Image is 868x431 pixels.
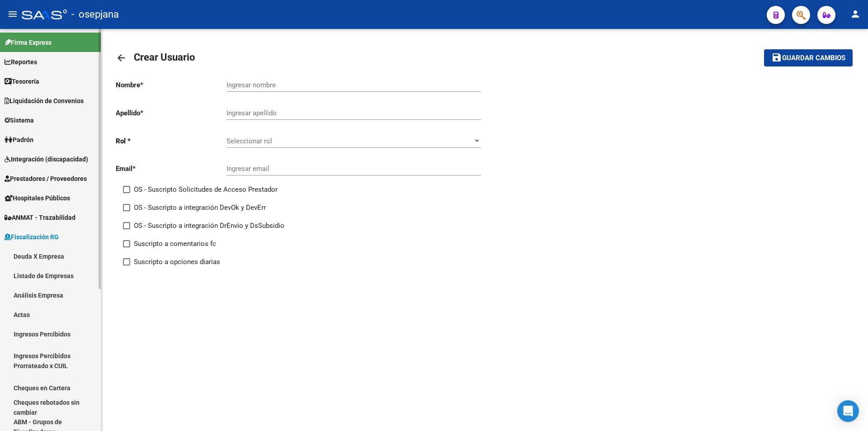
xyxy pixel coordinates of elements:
[134,220,284,231] span: OS - Suscripto a integración DrEnvio y DsSubsidio
[771,52,782,63] mat-icon: save
[134,184,278,195] span: OS - Suscripto Solicitudes de Acceso Prestador
[116,108,226,118] p: Apellido
[5,174,87,184] span: Prestadores / Proveedores
[7,9,18,19] mat-icon: menu
[5,135,33,145] span: Padrón
[5,38,52,47] span: Firma Express
[134,256,220,267] span: Suscripto a opciones diarias
[5,96,84,106] span: Liquidación de Convenios
[134,52,195,63] span: Crear Usuario
[116,164,226,174] p: Email
[116,80,226,90] p: Nombre
[850,9,861,19] mat-icon: person
[5,213,75,223] span: ANMAT - Trazabilidad
[837,400,859,422] div: Open Intercom Messenger
[5,57,37,67] span: Reportes
[5,232,59,242] span: Fiscalización RG
[116,136,226,146] p: Rol *
[782,54,845,62] span: Guardar cambios
[134,238,216,249] span: Suscripto a comentarios fc
[5,115,34,125] span: Sistema
[116,52,127,63] mat-icon: arrow_back
[71,5,119,24] span: - osepjana
[5,193,70,203] span: Hospitales Públicos
[226,137,473,145] span: Seleccionar rol
[5,76,39,86] span: Tesorería
[134,202,266,213] span: OS - Suscripto a integración DevOk y DevErr
[5,154,88,164] span: Integración (discapacidad)
[764,49,853,66] button: Guardar cambios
